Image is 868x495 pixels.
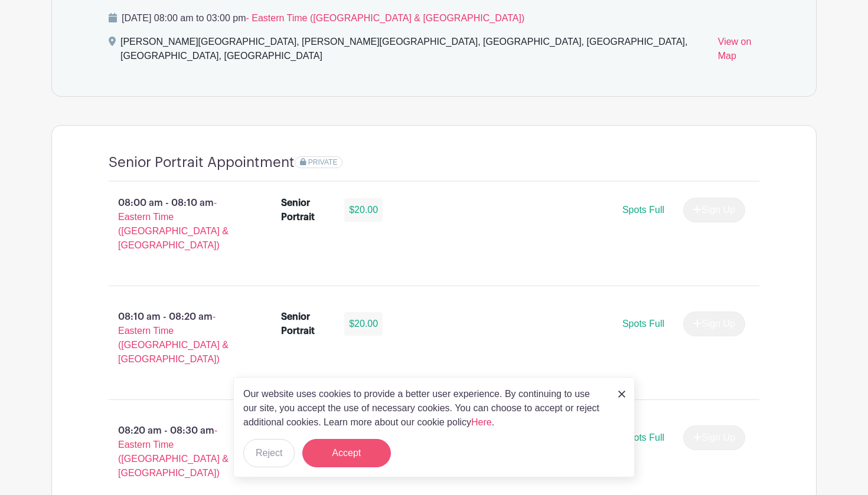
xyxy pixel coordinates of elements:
[118,312,229,364] span: - Eastern Time ([GEOGRAPHIC_DATA] & [GEOGRAPHIC_DATA])
[118,425,229,478] span: - Eastern Time ([GEOGRAPHIC_DATA] & [GEOGRAPHIC_DATA])
[718,35,759,68] a: View on Map
[308,158,338,166] span: PRIVATE
[246,13,524,23] span: - Eastern Time ([GEOGRAPHIC_DATA] & [GEOGRAPHIC_DATA])
[90,419,262,485] p: 08:20 am - 08:30 am
[471,417,492,427] a: Here
[344,312,383,336] div: $20.00
[243,387,606,430] p: Our website uses cookies to provide a better user experience. By continuing to use our site, you ...
[118,198,229,250] span: - Eastern Time ([GEOGRAPHIC_DATA] & [GEOGRAPHIC_DATA])
[622,432,664,442] span: Spots Full
[302,439,391,467] button: Accept
[344,198,383,222] div: $20.00
[281,196,331,224] div: Senior Portrait
[120,35,709,68] div: [PERSON_NAME][GEOGRAPHIC_DATA], [PERSON_NAME][GEOGRAPHIC_DATA], [GEOGRAPHIC_DATA], [GEOGRAPHIC_DA...
[243,439,295,467] button: Reject
[622,205,664,215] span: Spots Full
[90,305,262,371] p: 08:10 am - 08:20 am
[109,11,759,25] p: [DATE] 08:00 am to 03:00 pm
[90,191,262,257] p: 08:00 am - 08:10 am
[622,319,664,329] span: Spots Full
[109,154,295,171] h4: Senior Portrait Appointment
[618,391,625,398] img: close_button-5f87c8562297e5c2d7936805f587ecaba9071eb48480494691a3f1689db116b3.svg
[281,310,331,338] div: Senior Portrait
